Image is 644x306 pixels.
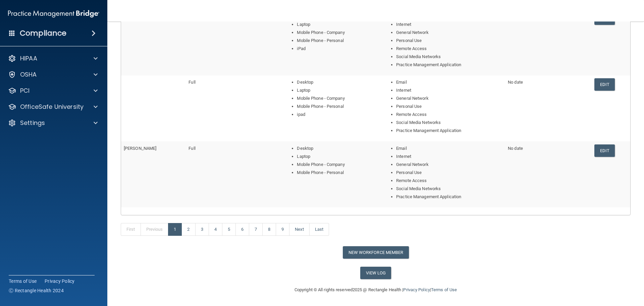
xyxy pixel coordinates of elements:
li: Personal Use [396,169,502,177]
img: PMB logo [8,7,99,20]
li: General Network [396,29,502,37]
li: ipad [297,111,377,119]
li: Personal Use [396,37,502,45]
a: View Log [360,267,391,279]
li: Internet [396,152,502,161]
a: Last [309,223,329,236]
a: Settings [8,119,98,127]
li: Internet [396,20,502,29]
a: 4 [209,223,222,236]
p: Settings [20,119,45,127]
li: Mobile Phone - Company [297,29,377,37]
div: Copyright © All rights reserved 2025 @ Rectangle Health | | [253,279,498,301]
p: OfficeSafe University [20,103,84,111]
li: Practice Management Application [396,193,502,201]
li: iPad [297,45,377,53]
li: Remote Access [396,177,502,185]
li: Mobile Phone - Company [297,94,377,102]
a: 8 [262,223,276,236]
li: Mobile Phone - Personal [297,37,377,45]
li: Email [396,78,502,86]
li: Remote Access [396,111,502,119]
li: Internet [396,86,502,94]
a: Edit [594,144,615,157]
li: Social Media Networks [396,119,502,127]
li: Personal Use [396,102,502,111]
a: First [121,223,141,236]
li: Social Media Networks [396,185,502,193]
span: No date [508,146,523,151]
li: Mobile Phone - Personal [297,169,377,177]
a: 1 [168,223,182,236]
li: Remote Access [396,45,502,53]
li: Social Media Networks [396,53,502,61]
a: 2 [181,223,195,236]
li: Email [396,144,502,152]
button: New Workforce Member [343,246,409,259]
li: Mobile Phone - Company [297,161,377,169]
li: Laptop [297,20,377,29]
li: Practice Management Application [396,61,502,69]
a: HIPAA [8,54,98,62]
span: Full [189,80,195,85]
span: [PERSON_NAME] [124,146,156,151]
a: PCI [8,87,98,95]
span: No date [508,80,523,85]
a: 6 [235,223,249,236]
a: Privacy Policy [45,278,75,285]
a: Edit [594,78,615,91]
h4: Compliance [20,29,66,38]
a: Next [289,223,309,236]
a: 9 [276,223,289,236]
li: Mobile Phone - Personal [297,102,377,111]
li: Practice Management Application [396,127,502,135]
a: Privacy Policy [403,287,430,292]
a: OSHA [8,71,98,79]
a: Terms of Use [9,278,37,285]
p: PCI [20,87,30,95]
li: General Network [396,94,502,102]
a: OfficeSafe University [8,103,98,111]
li: General Network [396,161,502,169]
span: Full [189,146,195,151]
li: Laptop [297,86,377,94]
a: 5 [222,223,236,236]
a: Terms of Use [431,287,457,292]
p: OSHA [20,71,37,79]
a: Previous [141,223,169,236]
li: Laptop [297,152,377,161]
a: 7 [249,223,263,236]
p: HIPAA [20,54,37,62]
span: Ⓒ Rectangle Health 2024 [9,287,64,294]
a: 3 [195,223,209,236]
li: Desktop [297,144,377,152]
li: Desktop [297,78,377,86]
